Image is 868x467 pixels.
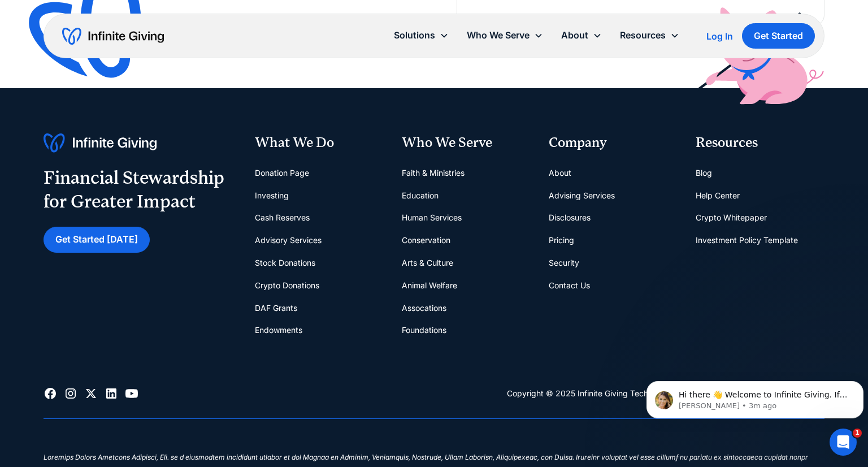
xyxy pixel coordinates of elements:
[696,229,798,252] a: Investment Policy Template
[44,166,224,213] div: Financial Stewardship for Greater Impact
[853,429,862,438] span: 1
[62,27,164,45] a: home
[385,23,458,47] div: Solutions
[402,162,465,184] a: Faith & Ministries
[696,206,767,229] a: Crypto Whitepaper
[402,184,439,207] a: Education
[255,274,319,297] a: Crypto Donations
[255,133,384,153] div: What We Do
[742,23,815,49] a: Get Started
[549,162,571,184] a: About
[549,252,579,274] a: Security
[706,29,733,43] a: Log In
[402,274,457,297] a: Animal Welfare
[402,206,462,229] a: Human Services
[549,229,574,252] a: Pricing
[402,133,531,153] div: Who We Serve
[458,23,552,47] div: Who We Serve
[549,274,590,297] a: Contact Us
[696,133,824,153] div: Resources
[706,32,733,41] div: Log In
[255,206,310,229] a: Cash Reserves
[830,429,857,456] iframe: Intercom live chat
[255,229,322,252] a: Advisory Services
[467,28,530,43] div: Who We Serve
[402,297,446,319] a: Assocations
[507,387,697,400] div: Copyright © 2025 Infinite Giving Technologies, Inc.
[561,28,588,43] div: About
[255,297,297,319] a: DAF Grants
[642,357,868,436] iframe: Intercom notifications message
[255,184,289,207] a: Investing
[44,227,150,252] a: Get Started [DATE]
[611,23,688,47] div: Resources
[402,319,446,341] a: Foundations
[255,162,309,184] a: Donation Page
[255,319,302,341] a: Endowments
[402,229,450,252] a: Conservation
[402,252,453,274] a: Arts & Culture
[44,437,824,452] div: ‍‍‍
[255,252,315,274] a: Stock Donations
[696,162,712,184] a: Blog
[620,28,666,43] div: Resources
[552,23,611,47] div: About
[549,184,615,207] a: Advising Services
[696,184,740,207] a: Help Center
[549,206,591,229] a: Disclosures
[394,28,435,43] div: Solutions
[549,133,678,153] div: Company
